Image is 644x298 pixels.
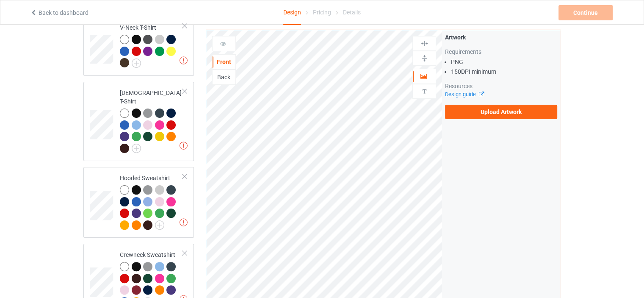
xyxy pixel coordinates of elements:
[132,144,141,153] img: svg+xml;base64,PD94bWwgdmVyc2lvbj0iMS4wIiBlbmNvZGluZz0iVVRGLTgiPz4KPHN2ZyB3aWR0aD0iMjJweCIgaGVpZ2...
[180,218,188,226] img: exclamation icon
[445,47,557,56] div: Requirements
[445,105,557,119] label: Upload Artwork
[451,58,557,66] li: PNG
[283,0,301,25] div: Design
[180,142,188,150] img: exclamation icon
[445,33,557,42] div: Artwork
[120,23,183,67] div: V-Neck T-Shirt
[30,9,88,16] a: Back to dashboard
[83,167,194,238] div: Hooded Sweatshirt
[83,82,194,161] div: [DEMOGRAPHIC_DATA] T-Shirt
[420,87,428,95] img: svg%3E%0A
[313,0,331,24] div: Pricing
[445,82,557,90] div: Resources
[213,73,235,81] div: Back
[132,58,141,68] img: svg+xml;base64,PD94bWwgdmVyc2lvbj0iMS4wIiBlbmNvZGluZz0iVVRGLTgiPz4KPHN2ZyB3aWR0aD0iMjJweCIgaGVpZ2...
[213,58,235,66] div: Front
[120,174,183,229] div: Hooded Sweatshirt
[155,220,164,230] img: svg+xml;base64,PD94bWwgdmVyc2lvbj0iMS4wIiBlbmNvZGluZz0iVVRGLTgiPz4KPHN2ZyB3aWR0aD0iMjJweCIgaGVpZ2...
[83,17,194,76] div: V-Neck T-Shirt
[343,0,361,24] div: Details
[445,91,484,97] a: Design guide
[180,56,188,64] img: exclamation icon
[120,89,183,152] div: [DEMOGRAPHIC_DATA] T-Shirt
[451,67,557,76] li: 150 DPI minimum
[420,54,428,62] img: svg%3E%0A
[420,39,428,47] img: svg%3E%0A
